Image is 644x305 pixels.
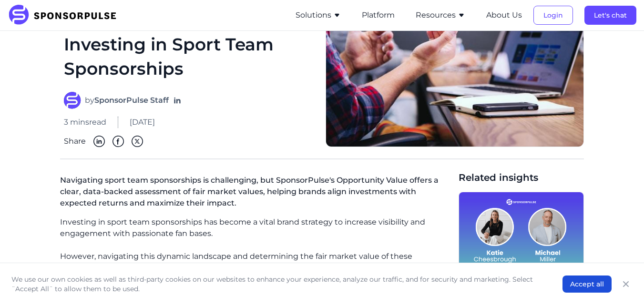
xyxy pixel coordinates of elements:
[8,5,123,26] img: SponsorPulse
[459,171,584,184] span: Related insights
[60,251,451,274] p: However, navigating this dynamic landscape and determining the fair market value of these sponsor...
[11,275,543,294] p: We use our own cookies as well as third-party cookies on our websites to enhance your experience,...
[64,136,86,147] span: Share
[596,259,644,305] iframe: Chat Widget
[486,10,522,21] button: About Us
[94,96,169,105] strong: SponsorPulse Staff
[173,96,182,105] a: Follow on LinkedIn
[132,136,143,147] img: Twitter
[486,11,522,20] a: About Us
[296,10,341,21] button: Solutions
[60,171,451,216] p: Navigating sport team sponsorships is challenging, but SponsorPulse's Opportunity Value offers a ...
[533,11,573,20] a: Login
[459,192,583,284] img: Katie Cheesbrough and Michael Miller Join SponsorPulse to Accelerate Strategic Services
[64,92,81,109] img: SponsorPulse Staff
[130,117,155,128] span: [DATE]
[60,216,451,239] p: Investing in sport team sponsorships has become a vital brand strategy to increase visibility and...
[362,10,395,21] button: Platform
[562,275,612,293] button: Accept all
[112,136,124,147] img: Facebook
[584,6,636,25] button: Let's chat
[416,10,465,21] button: Resources
[64,117,106,128] span: 3 mins read
[93,136,105,147] img: Linkedin
[584,11,636,20] a: Let's chat
[533,6,573,25] button: Login
[85,95,169,106] span: by
[362,11,395,20] a: Platform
